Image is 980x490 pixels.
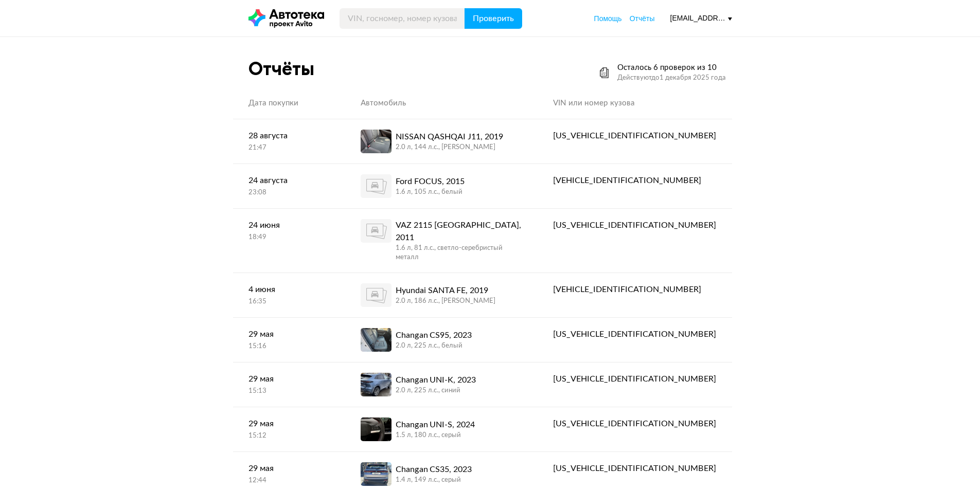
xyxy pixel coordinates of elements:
[617,73,726,83] div: Действуют до 1 декабря 2025 года
[345,407,538,451] a: Changan UNI-S, 20241.5 л, 180 л.c., серый
[538,119,732,152] a: [US_VEHICLE_IDENTIFICATION_NUMBER]
[233,209,346,252] a: 24 июня18:49
[248,283,330,296] div: 4 июня
[594,13,622,24] a: Помощь
[396,329,472,341] div: Changan CS95, 2023
[553,418,716,430] div: [US_VEHICLE_IDENTIFICATION_NUMBER]
[396,419,475,431] div: Changan UNI-S, 2024
[248,462,330,475] div: 29 мая
[553,283,716,296] div: [VEHICLE_IDENTIFICATION_NUMBER]
[396,297,495,306] div: 2.0 л, 186 л.c., [PERSON_NAME]
[248,98,330,108] div: Дата покупки
[396,386,476,395] div: 2.0 л, 225 л.c., синий
[396,374,476,386] div: Changan UNI-K, 2023
[538,407,732,440] a: [US_VEHICLE_IDENTIFICATION_NUMBER]
[396,188,465,197] div: 1.6 л, 105 л.c., белый
[538,273,732,306] a: [VEHICLE_IDENTIFICATION_NUMBER]
[361,98,522,108] div: Автомобиль
[248,130,330,142] div: 28 августа
[248,233,330,242] div: 18:49
[396,219,522,244] div: VAZ 2115 [GEOGRAPHIC_DATA], 2011
[248,431,330,441] div: 15:12
[345,273,538,317] a: Hyundai SANTA FE, 20192.0 л, 186 л.c., [PERSON_NAME]
[465,8,522,29] button: Проверить
[248,418,330,430] div: 29 мая
[248,297,330,306] div: 16:35
[396,476,472,485] div: 1.4 л, 149 л.c., серый
[473,14,514,23] span: Проверить
[594,14,622,23] span: Помощь
[538,452,732,485] a: [US_VEHICLE_IDENTIFICATION_NUMBER]
[233,362,346,406] a: 29 мая15:13
[248,188,330,197] div: 23:08
[396,131,503,143] div: NISSAN QASHQAI J11, 2019
[248,58,314,80] div: Отчёты
[538,318,732,351] a: [US_VEHICLE_IDENTIFICATION_NUMBER]
[553,219,716,231] div: [US_VEHICLE_IDENTIFICATION_NUMBER]
[396,244,522,262] div: 1.6 л, 81 л.c., светло-серебристый металл
[553,462,716,475] div: [US_VEHICLE_IDENTIFICATION_NUMBER]
[630,13,655,24] a: Отчёты
[248,342,330,351] div: 15:16
[345,318,538,362] a: Changan CS95, 20232.0 л, 225 л.c., белый
[396,463,472,476] div: Changan CS35, 2023
[345,164,538,208] a: Ford FOCUS, 20151.6 л, 105 л.c., белый
[233,164,346,208] a: 24 августа23:08
[617,63,726,73] div: Осталось 6 проверок из 10
[396,175,465,188] div: Ford FOCUS, 2015
[538,362,732,395] a: [US_VEHICLE_IDENTIFICATION_NUMBER]
[248,174,330,187] div: 24 августа
[538,209,732,242] a: [US_VEHICLE_IDENTIFICATION_NUMBER]
[345,209,538,273] a: VAZ 2115 [GEOGRAPHIC_DATA], 20111.6 л, 81 л.c., светло-серебристый металл
[396,431,475,440] div: 1.5 л, 180 л.c., серый
[248,476,330,485] div: 12:44
[345,362,538,407] a: Changan UNI-K, 20232.0 л, 225 л.c., синий
[248,373,330,385] div: 29 мая
[248,219,330,231] div: 24 июня
[233,318,346,361] a: 29 мая15:16
[553,373,716,385] div: [US_VEHICLE_IDENTIFICATION_NUMBER]
[233,273,346,317] a: 4 июня16:35
[340,8,465,29] input: VIN, госномер, номер кузова
[248,143,330,153] div: 21:47
[248,387,330,396] div: 15:13
[345,119,538,164] a: NISSAN QASHQAI J11, 20192.0 л, 144 л.c., [PERSON_NAME]
[396,284,495,297] div: Hyundai SANTA FE, 2019
[553,174,716,187] div: [VEHICLE_IDENTIFICATION_NUMBER]
[553,98,716,108] div: VIN или номер кузова
[248,328,330,340] div: 29 мая
[233,119,346,163] a: 28 августа21:47
[553,130,716,142] div: [US_VEHICLE_IDENTIFICATION_NUMBER]
[396,341,472,351] div: 2.0 л, 225 л.c., белый
[396,143,503,152] div: 2.0 л, 144 л.c., [PERSON_NAME]
[670,13,732,23] div: [EMAIL_ADDRESS][DOMAIN_NAME]
[538,164,732,197] a: [VEHICLE_IDENTIFICATION_NUMBER]
[553,328,716,340] div: [US_VEHICLE_IDENTIFICATION_NUMBER]
[630,14,655,23] span: Отчёты
[233,407,346,451] a: 29 мая15:12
